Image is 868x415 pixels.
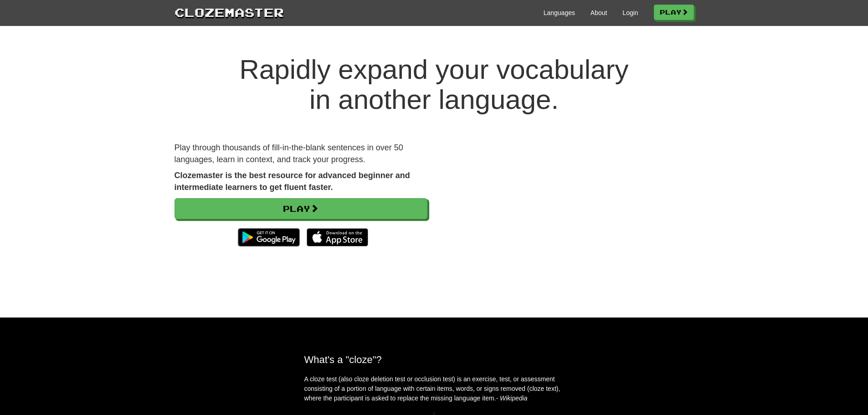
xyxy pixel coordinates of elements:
[544,8,575,17] a: Languages
[591,8,607,17] a: About
[307,228,368,246] img: Download_on_the_App_Store_Badge_US-UK_135x40-25178aeef6eb6b83b96f5f2d004eda3bffbb37122de64afbaef7...
[654,5,694,20] a: Play
[304,374,564,403] p: A cloze test (also cloze deletion test or occlusion test) is an exercise, test, or assessment con...
[304,354,564,365] h2: What's a "cloze"?
[496,395,528,402] em: - Wikipedia
[175,171,410,192] strong: Clozemaster is the best resource for advanced beginner and intermediate learners to get fluent fa...
[175,198,427,219] a: Play
[233,224,304,251] img: Get it on Google Play
[622,8,638,17] a: Login
[175,142,427,165] p: Play through thousands of fill-in-the-blank sentences in over 50 languages, learn in context, and...
[175,4,284,20] a: Clozemaster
